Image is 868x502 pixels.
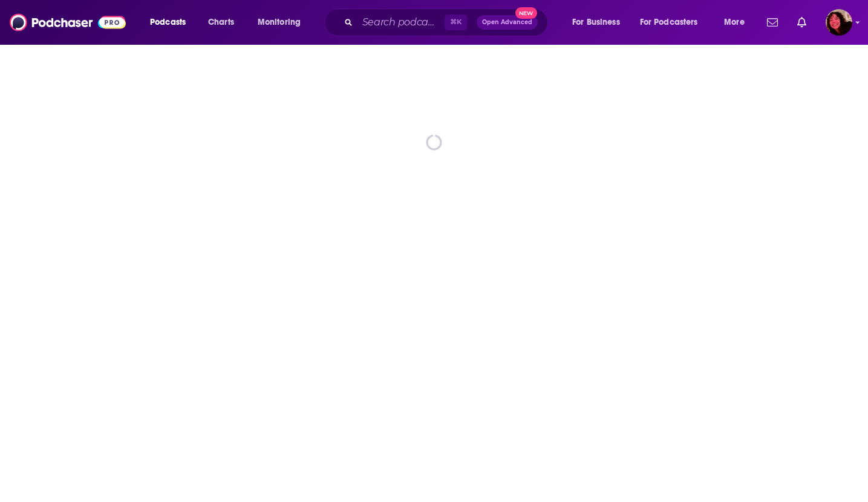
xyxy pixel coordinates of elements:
div: Search podcasts, credits, & more... [336,8,560,36]
span: For Business [572,14,620,31]
span: Monitoring [258,14,301,31]
span: ⌘ K [445,15,467,30]
button: open menu [564,13,635,32]
span: More [724,14,745,31]
button: open menu [632,13,716,32]
button: open menu [142,13,201,32]
input: Search podcasts, credits, & more... [357,13,445,32]
button: Open AdvancedNew [477,15,538,30]
span: New [515,7,537,19]
span: For Podcasters [640,14,698,31]
a: Show notifications dropdown [792,12,811,33]
img: User Profile [826,9,852,36]
span: Podcasts [150,14,186,31]
button: Show profile menu [826,9,852,36]
span: Charts [208,14,234,31]
span: Open Advanced [482,19,532,25]
button: open menu [249,13,316,32]
span: Logged in as Kathryn-Musilek [826,9,852,36]
button: open menu [716,13,760,32]
img: Podchaser - Follow, Share and Rate Podcasts [10,11,126,34]
a: Show notifications dropdown [762,12,783,33]
a: Charts [200,13,241,32]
